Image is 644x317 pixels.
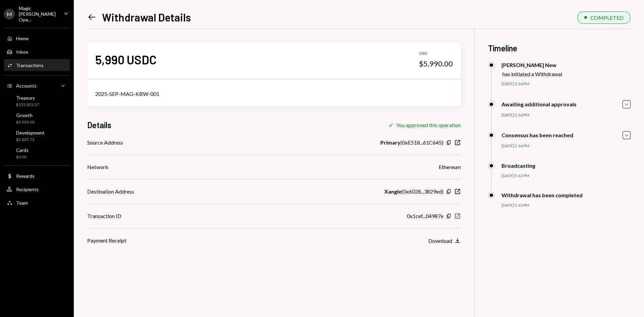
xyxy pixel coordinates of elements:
div: Ethereum [439,163,461,171]
div: 5,990 USDC [95,52,157,67]
div: $0.00 [16,154,29,160]
a: Rewards [4,170,70,182]
div: Awaiting additional approvals [501,101,577,107]
h3: Details [87,119,111,130]
div: $2,637.72 [16,137,45,143]
div: Network [87,163,108,171]
div: Payment Receipt [87,236,126,245]
div: [DATE] 5:12 PM [501,203,631,208]
div: M [4,9,15,19]
div: $135,822.37 [16,102,39,108]
div: USD [419,51,453,56]
a: Growth$3,920.00 [4,110,70,126]
div: Growth [16,112,35,118]
div: ( 0x6028...3829ed ) [384,188,443,196]
div: Development [16,130,45,136]
div: Team [16,200,28,206]
b: Primary [380,139,400,147]
div: Rewards [16,173,35,179]
div: Source Address [87,139,123,147]
a: Development$2,637.72 [4,128,70,144]
h3: Timeline [488,43,631,54]
b: Xangle [384,188,401,196]
div: ( 0xE518...61C645 ) [380,139,443,147]
div: Consensus has been reached [501,132,573,138]
div: 0x1cef...04987e [407,212,443,220]
div: [DATE] 2:16 PM [501,112,631,118]
a: Cards$0.00 [4,145,70,161]
button: Download [428,237,461,245]
div: [DATE] 2:16 PM [501,143,631,149]
div: $3,920.00 [16,119,35,125]
a: Accounts [4,80,70,92]
h1: Withdrawal Details [102,10,191,24]
a: Home [4,32,70,44]
a: Recipients [4,183,70,195]
a: Transactions [4,59,70,71]
div: Download [428,237,452,244]
div: Cards [16,147,29,153]
div: Transaction ID [87,212,121,220]
div: Inbox [16,49,28,55]
div: $5,990.00 [419,59,453,68]
div: You approved this operation [396,122,461,128]
div: Treasury [16,95,39,101]
div: Broadcasting [501,162,535,169]
a: Team [4,197,70,209]
div: Magic [PERSON_NAME] Ope... [19,5,58,22]
div: Transactions [16,62,44,68]
div: [DATE] 2:16 PM [501,81,631,87]
div: [DATE] 5:12 PM [501,173,631,179]
div: 2025-SEP-MAG-KBW-001 [95,90,453,98]
div: COMPLETED [590,14,624,21]
div: Withdrawal has been completed [501,192,583,198]
div: Accounts [16,83,37,89]
a: Inbox [4,46,70,58]
div: Home [16,36,29,41]
a: Treasury$135,822.37 [4,93,70,109]
div: has initiated a Withdrawal [502,71,562,77]
div: Recipients [16,187,39,192]
div: Destination Address [87,188,134,196]
div: [PERSON_NAME] New [501,62,562,68]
